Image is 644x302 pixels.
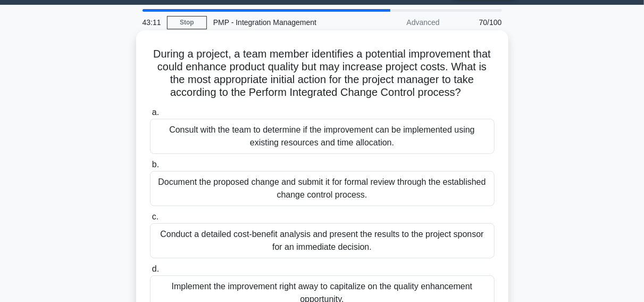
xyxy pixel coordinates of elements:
[353,12,446,33] div: Advanced
[136,12,167,33] div: 43:11
[150,171,495,206] div: Document the proposed change and submit it for formal review through the established change contr...
[150,119,495,154] div: Consult with the team to determine if the improvement can be implemented using existing resources...
[150,223,495,258] div: Conduct a detailed cost-benefit analysis and present the results to the project sponsor for an im...
[152,212,158,221] span: c.
[167,16,207,29] a: Stop
[152,264,159,273] span: d.
[152,160,159,169] span: b.
[149,47,496,100] h5: During a project, a team member identifies a potential improvement that could enhance product qua...
[152,108,159,117] span: a.
[446,12,508,33] div: 70/100
[207,12,353,33] div: PMP - Integration Management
